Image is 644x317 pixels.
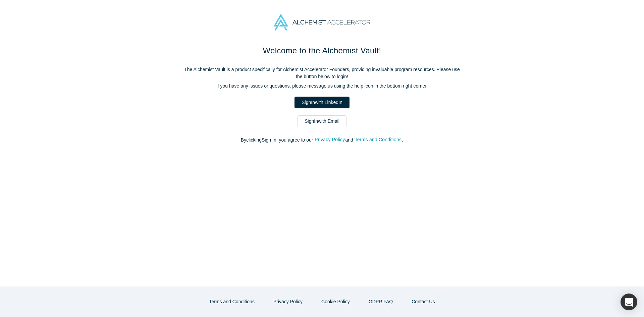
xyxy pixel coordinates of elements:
a: SignInwith Email [298,115,346,127]
button: Cookie Policy [314,296,357,308]
button: Privacy Policy [314,136,345,144]
a: GDPR FAQ [362,296,400,308]
a: SignInwith LinkedIn [294,97,349,108]
button: Privacy Policy [266,296,310,308]
p: The Alchemist Vault is a product specifically for Alchemist Accelerator Founders, providing inval... [181,66,463,80]
h1: Welcome to the Alchemist Vault! [181,45,463,57]
p: If you have any issues or questions, please message us using the help icon in the bottom right co... [181,83,463,90]
button: Contact Us [405,296,442,308]
img: Alchemist Accelerator Logo [274,14,370,31]
button: Terms and Conditions [202,296,262,308]
button: Terms and Conditions [355,136,402,144]
p: By clicking Sign In , you agree to our and . [181,137,463,144]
